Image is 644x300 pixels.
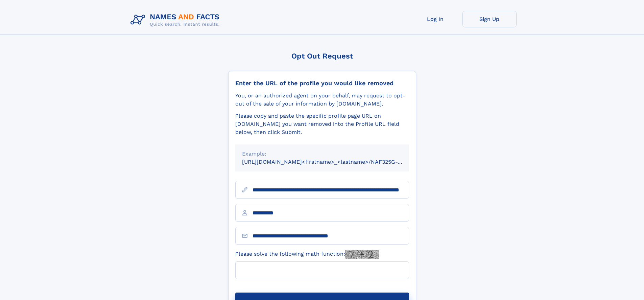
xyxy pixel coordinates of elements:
[242,159,422,165] small: [URL][DOMAIN_NAME]<firstname>_<lastname>/NAF325G-xxxxxxxx
[462,11,517,27] a: Sign Up
[235,250,379,259] label: Please solve the following math function:
[235,79,409,87] div: Enter the URL of the profile you would like removed
[228,52,416,60] div: Opt Out Request
[408,11,462,27] a: Log In
[242,150,402,158] div: Example:
[128,11,225,29] img: Logo Names and Facts
[235,112,409,136] div: Please copy and paste the specific profile page URL on [DOMAIN_NAME] you want removed into the Pr...
[235,92,409,108] div: You, or an authorized agent on your behalf, may request to opt-out of the sale of your informatio...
